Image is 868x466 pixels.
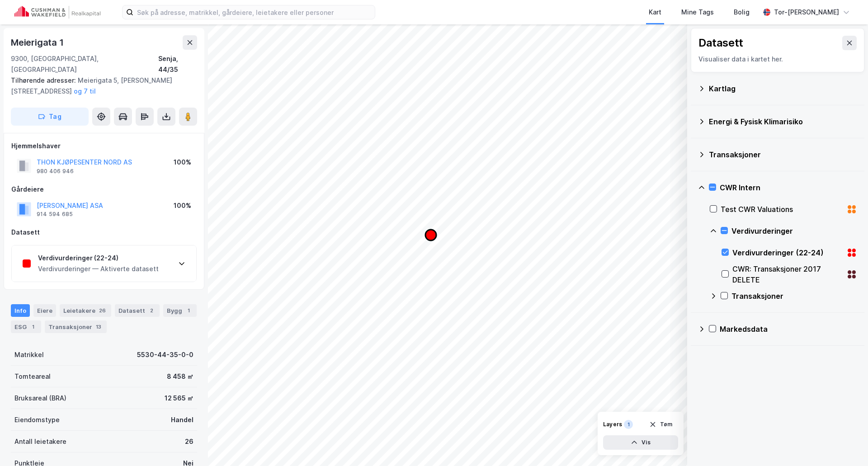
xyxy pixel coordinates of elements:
div: Leietakere [60,304,111,317]
div: Hjemmelshaver [11,141,197,151]
button: Tøm [643,417,678,432]
div: ESG [11,320,41,333]
div: CWR: Transaksjoner 2017 DELETE [732,264,843,285]
div: Datasett [698,36,743,50]
div: Datasett [11,227,197,238]
button: Tag [11,108,89,126]
img: cushman-wakefield-realkapital-logo.202ea83816669bd177139c58696a8fa1.svg [14,6,100,19]
div: Kart [649,7,661,18]
div: Tor-[PERSON_NAME] [774,7,839,18]
div: Test CWR Valuations [721,204,843,215]
div: Markedsdata [720,324,857,334]
div: Gårdeiere [11,184,197,195]
div: Meierigata 1 [11,35,66,50]
div: 1 [28,322,38,331]
div: Bruksareal (BRA) [14,393,66,404]
div: 1 [184,306,193,315]
div: Transaksjoner [731,291,857,301]
div: 100% [174,200,191,211]
div: Verdivurderinger — Aktiverte datasett [38,264,159,274]
div: Verdivurderinger (22-24) [38,253,159,264]
div: 13 [94,322,103,331]
div: Layers [603,421,622,428]
div: Bolig [734,7,750,18]
iframe: Chat Widget [823,423,868,466]
div: 26 [97,306,108,315]
input: Søk på adresse, matrikkel, gårdeiere, leietakere eller personer [133,5,375,19]
div: Kartlag [709,83,857,94]
div: Tomteareal [14,371,51,382]
div: 12 565 ㎡ [165,393,193,404]
div: Meierigata 5, [PERSON_NAME][STREET_ADDRESS] [11,75,190,97]
div: Verdivurderinger [731,226,857,236]
div: 5530-44-35-0-0 [137,349,193,360]
div: Verdivurderinger (22-24) [732,247,843,258]
div: 9300, [GEOGRAPHIC_DATA], [GEOGRAPHIC_DATA] [11,53,158,75]
div: Matrikkel [14,349,44,360]
button: Vis [603,435,678,450]
div: 26 [185,436,193,447]
div: Kontrollprogram for chat [823,423,868,466]
div: Energi & Fysisk Klimarisiko [709,116,857,127]
div: 980 406 946 [37,168,74,175]
div: 100% [174,157,191,168]
div: Transaksjoner [709,149,857,160]
div: Transaksjoner [45,320,107,333]
div: Eiendomstype [14,414,60,425]
div: Eiere [33,304,56,317]
div: Bygg [163,304,197,317]
div: Map marker [425,230,436,240]
div: 2 [147,306,156,315]
div: Antall leietakere [14,436,66,447]
div: CWR Intern [720,182,857,193]
div: 1 [624,420,633,429]
span: Tilhørende adresser: [11,76,78,84]
div: Datasett [115,304,160,317]
div: Senja, 44/35 [158,53,197,75]
div: Handel [171,414,193,425]
div: Visualiser data i kartet her. [698,54,857,65]
div: Mine Tags [681,7,714,18]
div: 8 458 ㎡ [167,371,193,382]
div: Info [11,304,30,317]
div: 914 594 685 [37,211,73,218]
